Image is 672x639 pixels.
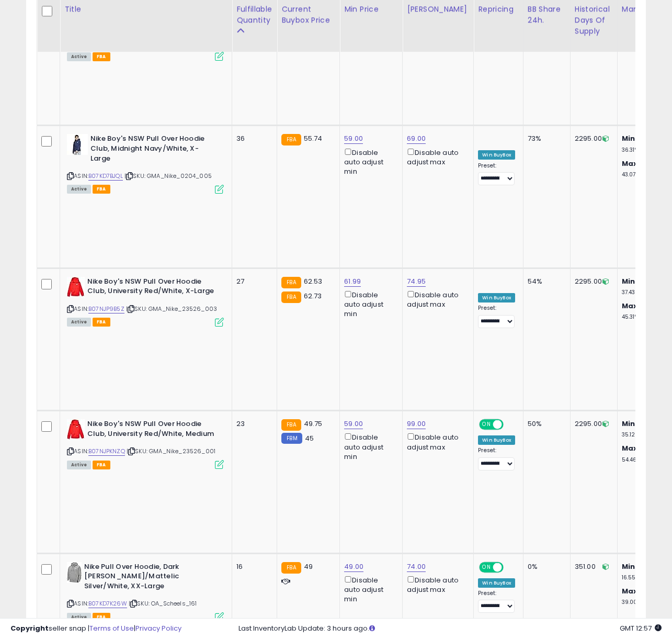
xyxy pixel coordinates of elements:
div: Disable auto adjust max [407,431,465,452]
div: 16 [236,562,269,571]
div: Win BuyBox [478,293,515,302]
div: Disable auto adjust min [344,431,394,462]
div: 2295.00 [575,134,609,143]
b: Min: [622,419,637,429]
img: 41csvsaX4lL._SL40_.jpg [67,562,82,583]
div: 23 [236,419,269,429]
a: 74.00 [407,562,426,572]
a: 61.99 [344,276,361,287]
span: | SKU: GMA_Nike_23526_003 [126,305,217,313]
span: FBA [93,185,110,194]
b: Max: [622,301,640,311]
b: Min: [622,276,637,286]
span: OFF [502,563,519,571]
a: 49.00 [344,562,363,572]
div: [PERSON_NAME] [407,4,469,15]
a: 59.00 [344,419,363,429]
span: All listings currently available for purchase on Amazon [67,461,91,469]
div: 0% [528,562,562,571]
div: 73% [528,134,562,143]
b: Nike Boy's NSW Pull Over Hoodie Club, Midnight Navy/White, X-Large [90,134,218,166]
a: B07KD7K26W [88,599,127,608]
a: 69.00 [407,133,426,144]
a: 59.00 [344,133,363,144]
small: FBA [281,277,301,288]
div: Preset: [478,447,515,470]
a: B07NJP9B5Z [88,305,124,313]
div: ASIN: [67,134,224,192]
div: Current Buybox Price [281,4,335,26]
div: BB Share 24h. [528,4,566,26]
div: Title [64,4,227,15]
div: Disable auto adjust min [344,574,394,604]
div: Fulfillable Quantity [236,4,272,26]
div: Win BuyBox [478,578,515,588]
b: Nike Boy's NSW Pull Over Hoodie Club, University Red/White, X-Large [87,277,214,299]
span: 49 [304,562,313,571]
div: Min Price [344,4,398,15]
div: 2295.00 [575,277,609,286]
span: All listings currently available for purchase on Amazon [67,318,91,327]
div: Disable auto adjust min [344,147,394,177]
img: 41k8n3Cf1YL._SL40_.jpg [67,277,85,298]
b: Nike Pull Over Hoodie, Dark [PERSON_NAME]/Mattelic Silver/White, XX-Large [84,562,211,594]
b: Max: [622,159,640,169]
div: ASIN: [67,419,224,468]
span: | SKU: OA_Scheels_161 [129,599,197,608]
div: Win BuyBox [478,435,515,445]
span: 62.73 [304,291,322,301]
span: | SKU: GMA_Nike_0204_005 [124,172,212,180]
span: 2025-10-10 12:57 GMT [620,623,662,633]
div: ASIN: [67,277,224,326]
b: Max: [622,443,640,453]
div: 2295.00 [575,419,609,429]
small: FBM [281,433,302,444]
div: 351.00 [575,562,609,571]
span: FBA [93,461,110,469]
small: FBA [281,419,301,431]
span: ON [480,420,493,429]
div: 27 [236,277,269,286]
span: All listings currently available for purchase on Amazon [67,185,91,194]
div: 54% [528,277,562,286]
span: 55.74 [304,133,323,143]
b: Nike Boy's NSW Pull Over Hoodie Club, University Red/White, Medium [87,419,214,441]
div: Disable auto adjust max [407,147,465,167]
span: All listings currently available for purchase on Amazon [67,52,91,61]
small: FBA [281,134,301,145]
div: Preset: [478,590,515,613]
a: B07NJPKNZQ [88,447,125,456]
span: 45 [305,433,314,443]
span: 62.53 [304,276,323,286]
span: FBA [93,52,110,61]
div: Preset: [478,162,515,186]
small: FBA [281,562,301,574]
div: Disable auto adjust max [407,289,465,309]
small: FBA [281,292,301,303]
span: 49.75 [304,419,323,429]
a: 99.00 [407,419,426,429]
b: Max: [622,586,640,596]
div: 36 [236,134,269,143]
span: OFF [502,420,519,429]
a: 74.95 [407,276,426,287]
div: Repricing [478,4,519,15]
a: Terms of Use [89,623,134,633]
span: FBA [93,318,110,327]
div: seller snap | | [10,624,181,634]
img: 41k8n3Cf1YL._SL40_.jpg [67,419,85,440]
img: 31txp2W6LzL._SL40_.jpg [67,134,88,155]
a: Privacy Policy [135,623,181,633]
a: B07KD7BJQL [88,172,123,181]
div: Win BuyBox [478,150,515,160]
div: Disable auto adjust min [344,289,394,319]
div: 50% [528,419,562,429]
b: Min: [622,133,637,143]
div: Preset: [478,305,515,328]
div: Last InventoryLab Update: 3 hours ago. [238,624,662,634]
span: ON [480,563,493,571]
span: | SKU: GMA_Nike_23526_001 [127,447,215,455]
div: Disable auto adjust max [407,574,465,595]
b: Min: [622,562,637,571]
strong: Copyright [10,623,49,633]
